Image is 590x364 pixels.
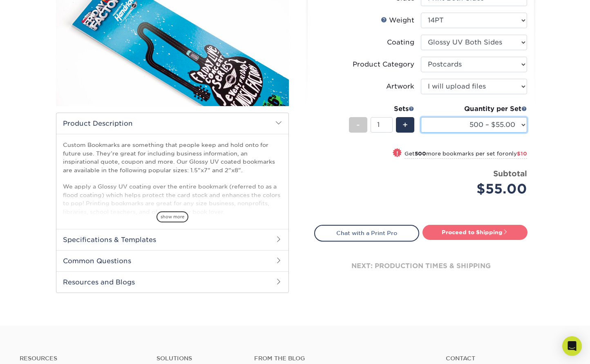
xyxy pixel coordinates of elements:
[427,179,527,199] div: $55.00
[254,355,424,362] h4: From the Blog
[20,355,144,362] h4: Resources
[562,336,582,356] div: Open Intercom Messenger
[505,151,527,157] span: only
[421,104,527,114] div: Quantity per Set
[156,211,188,222] span: show more
[381,16,414,25] div: Weight
[356,119,360,131] span: -
[415,151,426,157] strong: 500
[402,119,408,131] span: +
[422,225,527,240] a: Proceed to Shipping
[446,355,570,362] a: Contact
[56,250,288,271] h2: Common Questions
[387,38,414,47] div: Coating
[517,151,527,157] span: $10
[56,229,288,250] h2: Specifications & Templates
[56,113,288,134] h2: Product Description
[314,242,527,291] div: next: production times & shipping
[156,355,242,362] h4: Solutions
[353,60,414,69] div: Product Category
[405,151,527,159] small: Get more bookmarks per set for
[314,225,419,241] a: Chat with a Print Pro
[2,339,69,361] iframe: Google Customer Reviews
[493,169,527,178] strong: Subtotal
[56,271,288,293] h2: Resources and Blogs
[386,82,414,91] div: Artwork
[63,141,282,216] p: Custom Bookmarks are something that people keep and hold onto for future use. They’re great for i...
[349,104,414,114] div: Sets
[396,149,398,158] span: !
